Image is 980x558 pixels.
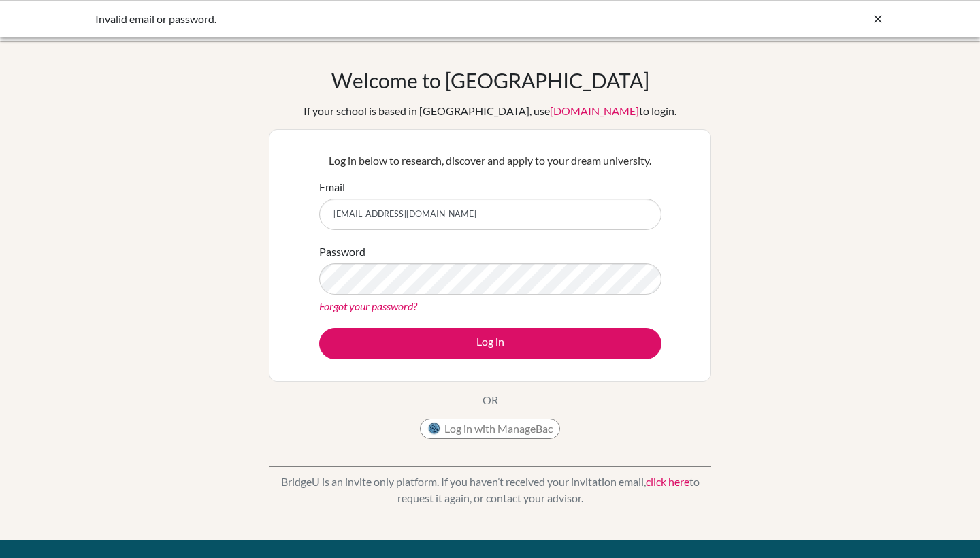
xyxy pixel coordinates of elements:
h1: Welcome to [GEOGRAPHIC_DATA] [331,68,649,93]
a: click here [646,475,689,488]
div: If your school is based in [GEOGRAPHIC_DATA], use to login. [304,103,676,119]
label: Email [319,179,345,195]
div: Invalid email or password. [95,11,681,27]
a: [DOMAIN_NAME] [550,104,639,117]
p: BridgeU is an invite only platform. If you haven’t received your invitation email, to request it ... [269,474,711,506]
button: Log in [319,328,661,359]
p: OR [483,392,498,408]
label: Password [319,244,365,260]
p: Log in below to research, discover and apply to your dream university. [319,152,661,169]
button: Log in with ManageBac [420,419,560,439]
a: Forgot your password? [319,299,417,312]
